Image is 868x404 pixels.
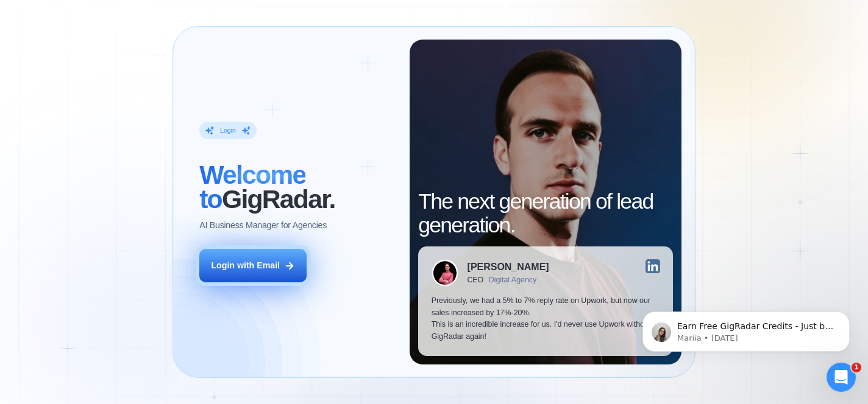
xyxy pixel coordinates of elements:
[199,249,307,282] button: Login with Email
[432,295,660,343] p: Previously, we had a 5% to 7% reply rate on Upwork, but now our sales increased by 17%-20%. This ...
[199,220,327,232] p: AI Business Manager for Agencies
[418,190,673,237] h2: The next generation of lead generation.
[220,126,236,134] div: Login
[852,363,861,372] span: 1
[468,276,483,284] div: CEO
[489,276,537,284] div: Digital Agency
[199,160,305,213] span: Welcome to
[211,260,280,272] div: Login with Email
[827,363,856,392] iframe: Intercom live chat
[468,262,549,271] div: [PERSON_NAME]
[624,286,868,371] iframe: Intercom notifications message
[199,163,397,211] h2: ‍ GigRadar.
